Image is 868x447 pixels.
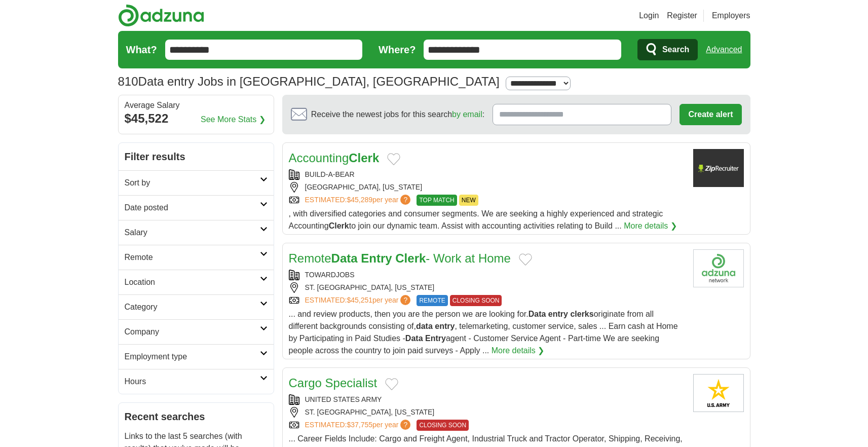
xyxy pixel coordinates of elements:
[706,40,742,60] a: Advanced
[118,72,138,91] span: 810
[119,195,274,220] a: Date posted
[417,295,447,306] span: REMOTE
[662,40,689,60] span: Search
[125,351,260,363] h2: Employment type
[289,182,685,193] div: [GEOGRAPHIC_DATA], [US_STATE]
[289,282,685,293] div: ST. [GEOGRAPHIC_DATA], [US_STATE]
[435,322,455,330] strong: entry
[425,334,446,343] strong: Entry
[125,101,268,109] div: Average Salary
[416,322,433,330] strong: data
[459,195,478,206] span: NEW
[400,295,410,305] span: ?
[379,42,416,57] label: Where?
[305,420,413,431] a: ESTIMATED:$37,755per year?
[119,245,274,270] a: Remote
[125,109,268,128] div: $45,522
[126,42,157,57] label: What?
[125,202,260,214] h2: Date posted
[712,10,750,22] a: Employers
[289,151,380,165] a: AccountingClerk
[289,209,663,230] span: , with diversified categories and consumer segments. We are seeking a highly experienced and stra...
[400,195,410,205] span: ?
[624,220,677,232] a: More details ❯
[693,149,744,187] img: Company logo
[125,409,268,424] h2: Recent searches
[289,251,511,265] a: RemoteData Entry Clerk- Work at Home
[289,376,378,390] a: Cargo Specialist
[570,310,593,318] strong: clerks
[347,196,372,204] span: $45,289
[119,220,274,245] a: Salary
[118,74,500,88] h1: Data entry Jobs in [GEOGRAPHIC_DATA], [GEOGRAPHIC_DATA]
[637,39,698,60] button: Search
[125,177,260,189] h2: Sort by
[387,153,400,165] button: Add to favorite jobs
[119,369,274,394] a: Hours
[548,310,568,318] strong: entry
[450,295,502,306] span: CLOSING SOON
[347,296,372,304] span: $45,251
[118,4,204,27] img: Adzuna logo
[289,169,685,180] div: BUILD-A-BEAR
[680,104,741,125] button: Create alert
[305,295,413,306] a: ESTIMATED:$45,251per year?
[119,344,274,369] a: Employment type
[125,326,260,338] h2: Company
[311,108,484,121] span: Receive the newest jobs for this search :
[305,395,382,403] a: UNITED STATES ARMY
[125,376,260,388] h2: Hours
[125,251,260,264] h2: Remote
[667,10,697,22] a: Register
[400,420,410,430] span: ?
[331,251,358,265] strong: Data
[349,151,379,165] strong: Clerk
[693,374,744,412] img: United States Army logo
[119,143,274,170] h2: Filter results
[519,253,532,266] button: Add to favorite jobs
[119,270,274,294] a: Location
[529,310,546,318] strong: Data
[492,345,545,357] a: More details ❯
[405,334,423,343] strong: Data
[119,170,274,195] a: Sort by
[289,310,678,355] span: ... and review products, then you are the person we are looking for. originate from all different...
[125,276,260,288] h2: Location
[417,195,457,206] span: TOP MATCH
[639,10,659,22] a: Login
[385,378,398,390] button: Add to favorite jobs
[417,420,469,431] span: CLOSING SOON
[452,110,482,119] a: by email
[119,319,274,344] a: Company
[395,251,426,265] strong: Clerk
[119,294,274,319] a: Category
[125,227,260,239] h2: Salary
[329,221,349,230] strong: Clerk
[693,249,744,287] img: Company logo
[201,114,266,126] a: See More Stats ❯
[305,195,413,206] a: ESTIMATED:$45,289per year?
[125,301,260,313] h2: Category
[361,251,392,265] strong: Entry
[289,407,685,418] div: ST. [GEOGRAPHIC_DATA], [US_STATE]
[289,270,685,280] div: TOWARDJOBS
[347,421,372,429] span: $37,755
